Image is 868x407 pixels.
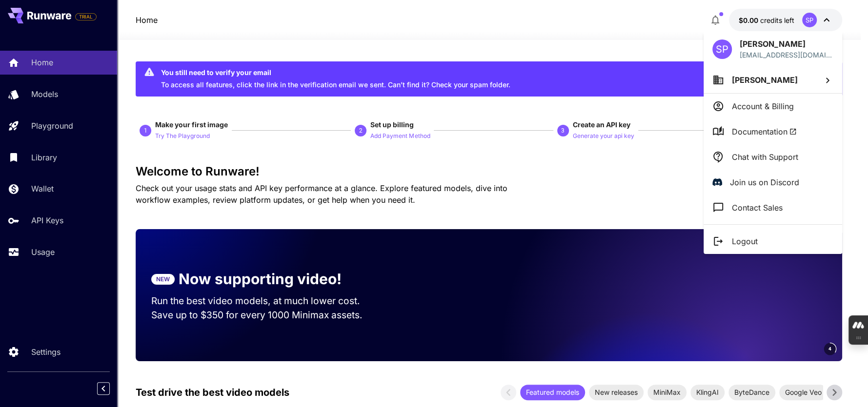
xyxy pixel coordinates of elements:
p: Chat with Support [732,151,798,163]
p: [EMAIL_ADDRESS][DOMAIN_NAME] [740,50,833,60]
p: Logout [732,235,758,247]
p: Account & Billing [732,100,794,112]
div: hkydad2@yahoo.com [740,50,833,60]
p: Join us on Discord [730,176,799,188]
span: Documentation [732,126,797,137]
p: [PERSON_NAME] [740,38,833,50]
p: Contact Sales [732,202,783,213]
div: SP [712,39,732,59]
span: [PERSON_NAME] [732,75,798,85]
button: [PERSON_NAME] [704,67,842,93]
